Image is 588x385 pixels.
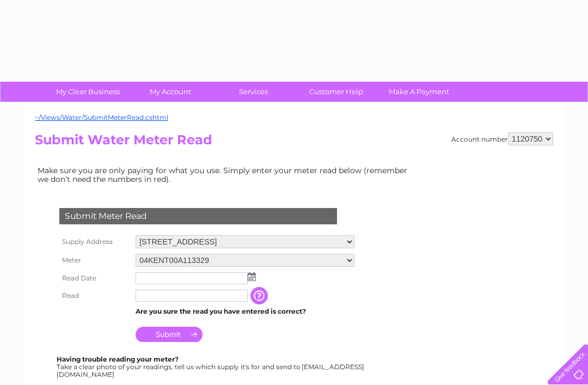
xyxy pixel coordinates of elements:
a: Make A Payment [374,82,464,102]
input: Information [250,287,270,304]
a: My Account [126,82,216,102]
td: Make sure you are only paying for what you use. Simply enter your meter read below (remember we d... [35,163,416,186]
h2: Submit Water Meter Read [35,132,553,153]
img: ... [248,272,256,281]
a: My Clear Business [43,82,133,102]
th: Supply Address [57,233,133,251]
a: Services [209,82,298,102]
div: Account number [451,132,553,145]
div: Submit Meter Read [59,208,337,224]
td: Are you sure the read you have entered is correct? [133,304,357,319]
a: Customer Help [291,82,381,102]
th: Read Date [57,270,133,287]
div: Take a clear photo of your readings, tell us which supply it's for and send to [EMAIL_ADDRESS][DO... [57,356,366,378]
b: Having trouble reading your meter? [57,355,179,363]
th: Read [57,287,133,304]
th: Meter [57,251,133,270]
input: Submit [136,327,203,342]
a: ~/Views/Water/SubmitMeterRead.cshtml [35,113,168,121]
